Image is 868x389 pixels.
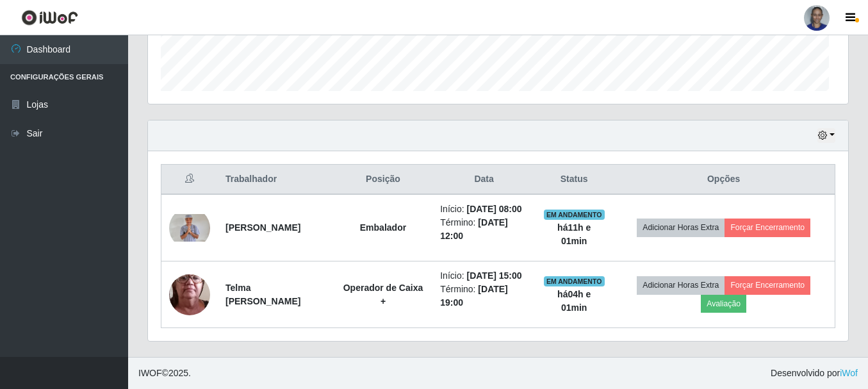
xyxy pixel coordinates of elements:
li: Início: [440,269,528,283]
img: 1744294731442.jpeg [169,249,210,340]
time: [DATE] 08:00 [466,204,521,214]
a: iWof [840,368,858,378]
button: Forçar Encerramento [725,219,810,236]
span: © 2025 . [138,367,191,380]
button: Forçar Encerramento [725,276,810,294]
img: 1680193572797.jpeg [169,214,210,242]
strong: há 11 h e 01 min [557,222,591,246]
button: Adicionar Horas Extra [637,276,725,294]
span: Desenvolvido por [771,367,858,380]
strong: há 04 h e 01 min [557,289,591,313]
span: EM ANDAMENTO [544,276,605,286]
strong: Operador de Caixa + [343,283,423,306]
th: Posição [334,165,433,195]
button: Adicionar Horas Extra [637,219,725,236]
time: [DATE] 15:00 [466,270,521,281]
strong: [PERSON_NAME] [225,222,300,233]
img: CoreUI Logo [21,10,78,26]
th: Opções [612,165,835,195]
th: Trabalhador [218,165,334,195]
th: Data [432,165,536,195]
li: Início: [440,203,528,216]
li: Término: [440,283,528,310]
button: Avaliação [701,295,746,313]
strong: Embalador [360,222,406,233]
th: Status [536,165,612,195]
li: Término: [440,216,528,243]
span: EM ANDAMENTO [544,210,605,220]
span: IWOF [138,368,162,378]
strong: Telma [PERSON_NAME] [225,283,300,306]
